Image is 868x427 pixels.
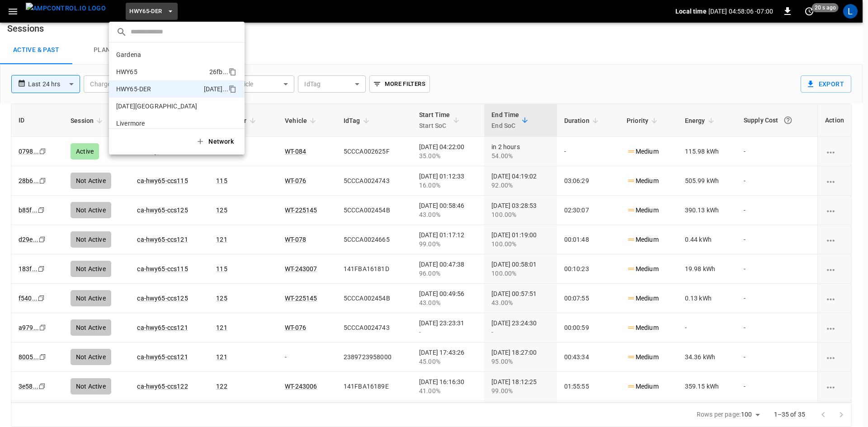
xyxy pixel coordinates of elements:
p: [DATE][GEOGRAPHIC_DATA] [116,102,197,111]
div: copy [228,84,238,94]
p: HWY65 [116,67,137,76]
button: Network [190,132,241,151]
p: HWY65-DER [116,84,151,94]
p: Gardena [116,50,141,59]
div: copy [228,66,238,77]
p: Livermore [116,119,145,128]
